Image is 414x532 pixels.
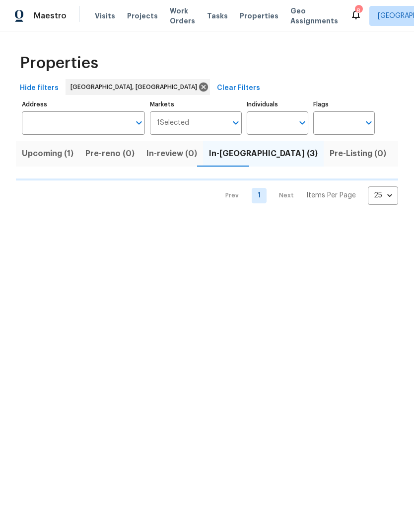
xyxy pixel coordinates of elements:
button: Clear Filters [213,79,264,97]
span: Visits [95,11,115,21]
span: Work Orders [170,6,195,26]
span: 1 Selected [157,119,189,127]
span: Tasks [207,12,228,19]
button: Hide filters [16,79,63,97]
label: Flags [313,101,375,107]
span: In-[GEOGRAPHIC_DATA] (3) [209,147,318,161]
div: 8 [355,6,362,16]
div: 25 [368,182,398,208]
button: Open [295,116,309,130]
span: Geo Assignments [290,6,338,26]
label: Individuals [247,101,308,107]
label: Address [22,101,145,107]
span: In-review (0) [146,147,197,161]
button: Open [229,116,243,130]
nav: Pagination Navigation [216,186,398,205]
button: Open [362,116,376,130]
span: Maestro [34,11,67,21]
span: Pre-Listing (0) [330,147,386,161]
span: Pre-reno (0) [85,147,135,161]
a: Goto page 1 [252,188,267,203]
span: Properties [240,11,278,21]
button: Open [132,116,146,130]
div: [GEOGRAPHIC_DATA], [GEOGRAPHIC_DATA] [66,79,210,95]
span: Hide filters [20,82,59,94]
span: Upcoming (1) [22,147,73,161]
span: [GEOGRAPHIC_DATA], [GEOGRAPHIC_DATA] [70,82,201,92]
span: Properties [20,58,98,68]
p: Items Per Page [306,190,356,200]
span: Clear Filters [217,82,260,94]
label: Markets [150,101,242,107]
span: Projects [127,11,158,21]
